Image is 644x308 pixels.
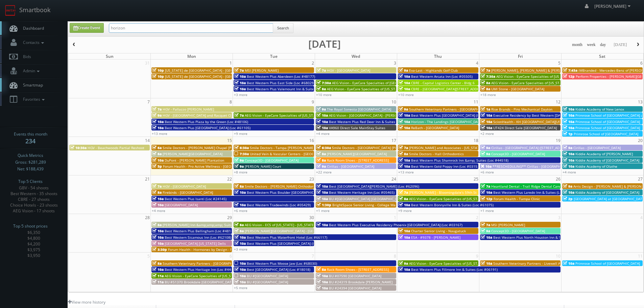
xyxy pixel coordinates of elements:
[316,151,326,156] span: 8a
[563,164,574,169] span: 10a
[18,152,43,159] span: Quick Metrics
[316,68,326,73] span: 7a
[234,285,247,290] a: +5 more
[518,53,523,59] span: Fri
[491,68,621,73] span: [PERSON_NAME], [PERSON_NAME] & [PERSON_NAME], LLC - [GEOGRAPHIC_DATA]
[247,274,288,278] span: BU #[GEOGRAPHIC_DATA]
[563,132,573,136] span: 1p
[563,261,574,266] span: 10a
[163,261,246,266] span: Southern Veterinary Partners - [GEOGRAPHIC_DATA]
[245,158,299,163] span: Concept3D - [GEOGRAPHIC_DATA]
[391,98,397,105] span: 10
[316,196,328,201] span: 10a
[481,235,492,240] span: 10a
[329,280,392,284] span: BU #24319 Brookdale [PERSON_NAME]
[409,145,515,150] span: [PERSON_NAME] and Associates - [US_STATE][GEOGRAPHIC_DATA]
[575,107,624,112] span: Kiddie Academy of New Lenox
[399,190,408,195] span: 7a
[332,145,441,150] span: Smile Doctors - [GEOGRAPHIC_DATA] [PERSON_NAME] Orthodontics
[152,74,164,79] span: 10p
[409,196,608,201] span: AEG Vision - EyeCare Specialties of [US_STATE] – Drs. [PERSON_NAME] and [PERSON_NAME]-Ost and Ass...
[399,113,410,118] span: 10a
[557,60,561,67] span: 5
[398,92,414,97] a: +10 more
[481,87,490,91] span: 8a
[316,267,326,272] span: 8a
[229,60,233,67] span: 1
[165,158,224,163] span: DuPont - [PERSON_NAME] Plantation
[411,119,483,124] span: Horizon - The Landings [GEOGRAPHIC_DATA]
[68,299,105,305] a: View more history
[563,68,577,73] span: 7:45a
[399,145,408,150] span: 7a
[14,131,47,138] span: Events this month
[245,113,375,118] span: AEG Vision - EyeCare Specialties of [US_STATE] – EyeCare in [GEOGRAPHIC_DATA]
[316,125,328,130] span: 10a
[147,98,150,105] span: 7
[163,190,213,195] span: Firebirds - [GEOGRAPHIC_DATA]
[491,151,545,156] span: Concept3D - [GEOGRAPHIC_DATA]
[152,107,162,112] span: 7a
[152,222,162,227] span: 8a
[493,164,574,169] span: **RESCHEDULING** Cirillas - [GEOGRAPHIC_DATA]
[20,68,41,74] span: Admin
[144,137,150,144] span: 14
[229,98,233,105] span: 8
[555,98,561,105] span: 12
[575,119,640,124] span: Primrose School of [GEOGRAPHIC_DATA]
[399,80,410,85] span: 10a
[575,158,639,163] span: Kiddie Academy of [GEOGRAPHIC_DATA]
[247,235,327,240] span: Best Western Plus Waterfront Hotel (Loc #66117)
[327,68,370,73] span: HGV - [GEOGRAPHIC_DATA]
[152,208,165,213] a: +4 more
[399,158,410,163] span: 10a
[245,222,353,227] span: AEG Vision - ECS of [US_STATE] - [US_STATE] Valley Family Eye Care
[25,137,35,145] strong: 234
[234,229,244,233] span: 8a
[399,74,410,79] span: 10a
[399,107,408,112] span: 9a
[308,41,341,47] h2: [DATE]
[481,80,490,85] span: 8a
[491,87,544,91] span: UMI Stone - [GEOGRAPHIC_DATA]
[411,229,466,233] span: Charter Senior Living - Naugatuck
[493,113,587,118] span: Executive Residency by Best Western [DATE] (Loc #44764)
[234,208,247,213] a: +6 more
[152,280,164,284] span: 11a
[399,267,410,272] span: 10a
[563,151,574,156] span: 10a
[640,60,643,67] span: 6
[316,158,326,163] span: 8a
[247,280,288,284] span: BU #[GEOGRAPHIC_DATA]
[247,261,317,266] span: Best Western Plus Moose Jaw (Loc #68030)
[575,261,640,266] span: Primrose School of [GEOGRAPHIC_DATA]
[316,222,328,227] span: 10a
[480,131,494,136] a: +2 more
[152,247,167,252] span: 3:30p
[234,267,246,272] span: 10a
[481,151,490,156] span: 9a
[481,125,492,130] span: 10a
[165,280,235,284] span: BU #51370 Brookdale [GEOGRAPHIC_DATA]
[399,203,410,207] span: 10a
[316,164,326,169] span: 9a
[575,190,639,195] span: Kiddie Academy of [GEOGRAPHIC_DATA]
[481,196,493,201] span: 12p
[234,68,244,73] span: 7a
[245,164,281,169] span: [PERSON_NAME] Court
[399,125,410,130] span: 10a
[247,87,338,91] span: Best Western Plus Valemount Inn & Suites (Loc #62120)
[234,222,244,227] span: 8a
[163,113,235,118] span: HGV - [GEOGRAPHIC_DATA] and Racquet Club
[496,74,613,79] span: AEG Vision - EyeCare Specialties of [US_STATE] – [PERSON_NAME] Vision
[165,68,258,73] span: [US_STATE] de [GEOGRAPHIC_DATA] - [GEOGRAPHIC_DATA]
[575,125,640,130] span: Primrose School of [GEOGRAPHIC_DATA]
[327,151,387,156] span: [PERSON_NAME][GEOGRAPHIC_DATA]
[20,96,46,102] span: Favorites
[165,235,231,240] span: Best Western Sicamous Inn (Loc #62108)
[316,107,326,112] span: 9a
[152,229,164,233] span: 10a
[316,203,331,207] span: 1:30p
[491,184,560,189] span: Heartland Dental - Trail Ridge Dental Care
[399,68,408,73] span: 9a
